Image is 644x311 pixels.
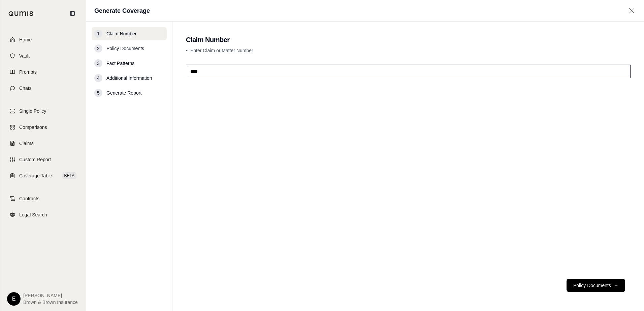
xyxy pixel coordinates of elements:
span: Enter Claim or Matter Number [190,48,253,53]
img: Qumis Logo [8,11,34,16]
a: Chats [4,81,82,96]
a: Claims [4,136,82,151]
span: Fact Patterns [106,60,134,67]
a: Coverage TableBETA [4,168,82,183]
div: 3 [94,59,102,67]
a: Vault [4,48,82,63]
a: Custom Report [4,152,82,167]
span: • [186,48,188,53]
h2: Claim Number [186,35,631,44]
span: Vault [19,53,30,59]
span: BETA [62,172,76,179]
div: 5 [94,89,102,97]
span: Additional Information [106,75,152,81]
span: Custom Report [19,156,51,163]
a: Legal Search [4,207,82,222]
span: Generate Report [106,90,141,96]
span: Comparisons [19,124,47,131]
span: Coverage Table [19,172,52,179]
button: Policy Documents→ [567,279,625,292]
span: Chats [19,85,32,92]
span: → [614,282,618,289]
span: Claim Number [106,30,136,37]
a: Comparisons [4,120,82,135]
span: Single Policy [19,108,46,114]
a: Prompts [4,65,82,79]
span: Home [19,36,32,43]
a: Contracts [4,191,82,206]
span: Contracts [19,195,39,202]
h1: Generate Coverage [94,6,150,15]
a: Single Policy [4,104,82,118]
span: Claims [19,140,34,147]
span: [PERSON_NAME] [23,292,78,299]
span: Policy Documents [106,45,144,52]
span: Prompts [19,69,37,75]
span: Brown & Brown Insurance [23,299,78,306]
div: E [7,292,21,306]
div: 2 [94,44,102,53]
div: 4 [94,74,102,82]
button: Collapse sidebar [67,8,78,19]
a: Home [4,32,82,47]
div: 1 [94,30,102,38]
span: Legal Search [19,211,47,218]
